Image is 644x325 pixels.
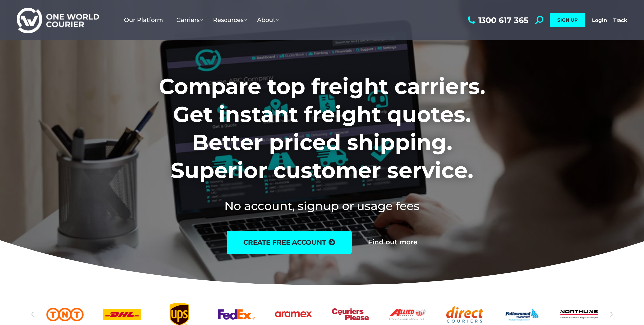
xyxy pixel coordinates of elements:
[176,16,203,24] span: Carriers
[557,17,578,23] span: SIGN UP
[592,17,607,23] a: Login
[550,13,585,27] a: SIGN UP
[171,10,208,30] a: Carriers
[208,10,252,30] a: Resources
[17,7,99,34] img: One World Courier
[124,16,166,24] span: Our Platform
[213,16,247,24] span: Resources
[368,239,417,246] a: Find out more
[466,16,528,24] a: 1300 617 365
[613,17,627,23] a: Track
[119,10,171,30] a: Our Platform
[115,198,529,214] h2: No account, signup or usage fees
[115,72,529,185] h1: Compare top freight carriers. Get instant freight quotes. Better priced shipping. Superior custom...
[252,10,284,30] a: About
[257,16,279,24] span: About
[227,231,352,254] a: create free account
